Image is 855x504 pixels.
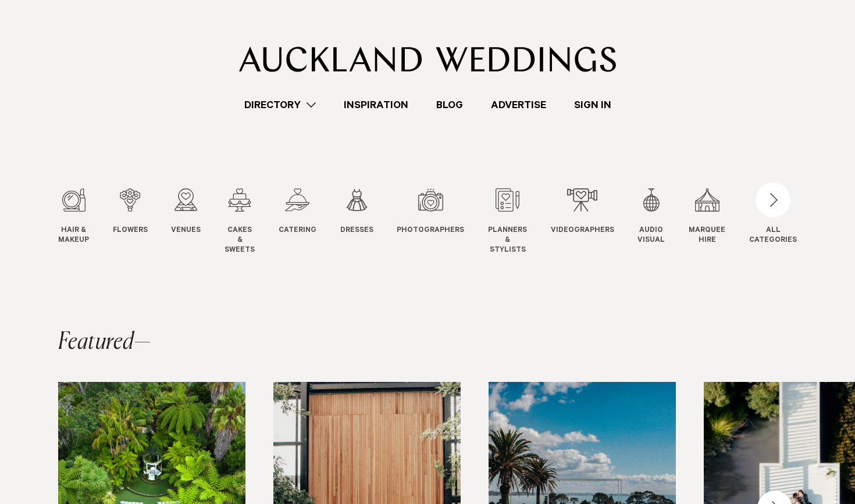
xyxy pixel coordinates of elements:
[225,188,278,255] swiper-slide: 4 / 12
[560,97,625,113] a: Sign In
[171,188,224,255] swiper-slide: 3 / 12
[551,188,637,255] swiper-slide: 9 / 12
[58,188,89,246] a: Hair & Makeup
[230,97,330,113] a: Directory
[171,188,201,236] a: Venues
[637,188,688,255] swiper-slide: 10 / 12
[397,188,464,236] a: Photographers
[171,226,201,236] span: Venues
[551,226,614,236] span: Videographers
[58,188,112,255] swiper-slide: 1 / 12
[397,226,464,236] span: Photographers
[279,188,340,255] swiper-slide: 5 / 12
[113,226,148,236] span: Flowers
[488,188,527,255] a: Planners & Stylists
[225,188,255,255] a: Cakes & Sweets
[749,226,797,246] div: ALL CATEGORIES
[397,188,487,255] swiper-slide: 7 / 12
[637,188,665,246] a: Audio Visual
[689,188,749,255] swiper-slide: 11 / 12
[488,188,550,255] swiper-slide: 8 / 12
[58,226,89,246] span: Hair & Makeup
[239,47,617,72] img: Auckland Weddings Logo
[551,188,614,236] a: Videographers
[330,97,422,113] a: Inspiration
[477,97,560,113] a: Advertise
[637,226,665,246] span: Audio Visual
[422,97,477,113] a: Blog
[225,226,255,255] span: Cakes & Sweets
[279,188,316,236] a: Catering
[340,188,373,236] a: Dresses
[689,188,725,246] a: Marquee Hire
[340,226,373,236] span: Dresses
[279,226,316,236] span: Catering
[58,331,151,354] h2: Featured
[340,188,397,255] swiper-slide: 6 / 12
[113,188,148,236] a: Flowers
[113,188,171,255] swiper-slide: 2 / 12
[488,226,527,255] span: Planners & Stylists
[749,188,797,243] button: ALLCATEGORIES
[689,226,725,246] span: Marquee Hire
